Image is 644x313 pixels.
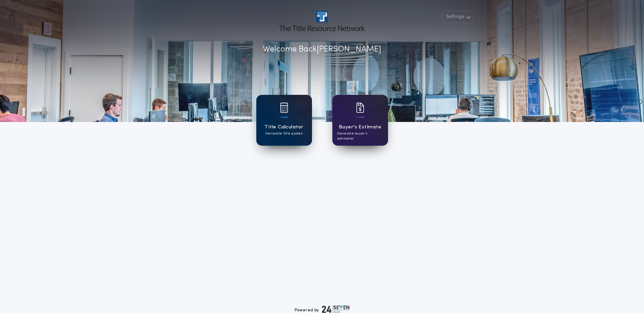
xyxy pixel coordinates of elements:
p: Generate buyer's estimates [337,131,383,141]
img: card icon [280,103,288,113]
a: card iconBuyer's EstimateGenerate buyer's estimates [332,95,388,146]
img: account-logo [279,11,365,31]
h1: Title Calculator [264,123,303,131]
p: Generate title quotes [265,131,302,136]
h1: Buyer's Estimate [339,123,381,131]
p: Welcome Back [PERSON_NAME] [263,43,381,56]
a: card iconTitle CalculatorGenerate title quotes [256,95,312,146]
button: Settings [442,11,474,23]
img: card icon [356,103,364,113]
